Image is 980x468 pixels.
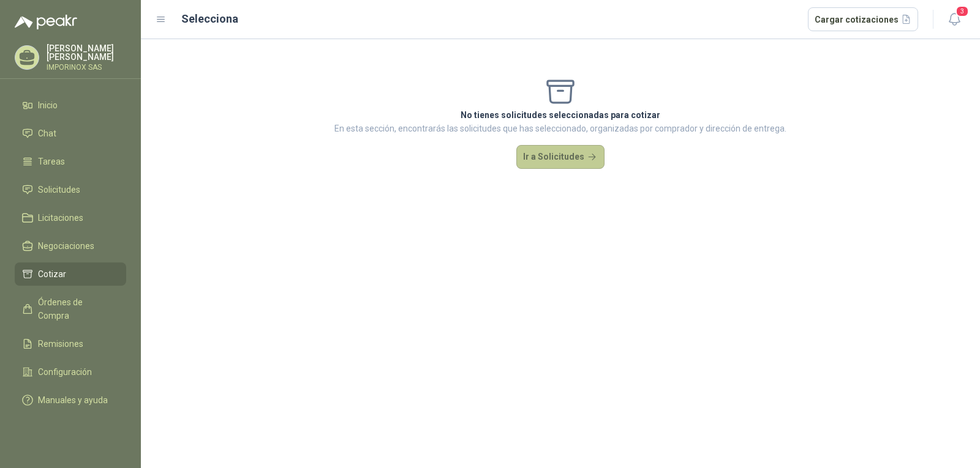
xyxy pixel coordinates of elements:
span: Manuales y ayuda [38,393,108,407]
a: Cotizar [15,262,126,286]
span: Órdenes de Compra [38,295,115,322]
a: Negociaciones [15,234,126,258]
img: Logo peakr [15,15,77,29]
a: Manuales y ayuda [15,388,126,412]
span: 3 [956,6,969,17]
span: Cotizar [38,267,66,281]
span: Licitaciones [38,211,83,225]
span: Negociaciones [38,239,94,253]
span: Chat [38,127,56,140]
span: Tareas [38,155,65,168]
span: Configuración [38,365,92,379]
a: Inicio [15,94,126,117]
p: En esta sección, encontrarás las solicitudes que has seleccionado, organizadas por comprador y di... [334,122,786,135]
p: No tienes solicitudes seleccionadas para cotizar [334,108,786,122]
p: [PERSON_NAME] [PERSON_NAME] [47,44,126,61]
button: Cargar cotizaciones [808,7,919,32]
p: IMPORINOX SAS [47,64,126,71]
a: Solicitudes [15,178,126,201]
button: 3 [943,9,965,31]
a: Remisiones [15,332,126,355]
a: Licitaciones [15,206,126,229]
button: Ir a Solicitudes [516,145,605,169]
span: Inicio [38,98,58,112]
a: Tareas [15,150,126,173]
a: Órdenes de Compra [15,291,126,327]
h2: Selecciona [181,10,238,28]
a: Configuración [15,360,126,384]
span: Remisiones [38,337,83,351]
span: Solicitudes [38,183,80,196]
a: Chat [15,122,126,145]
